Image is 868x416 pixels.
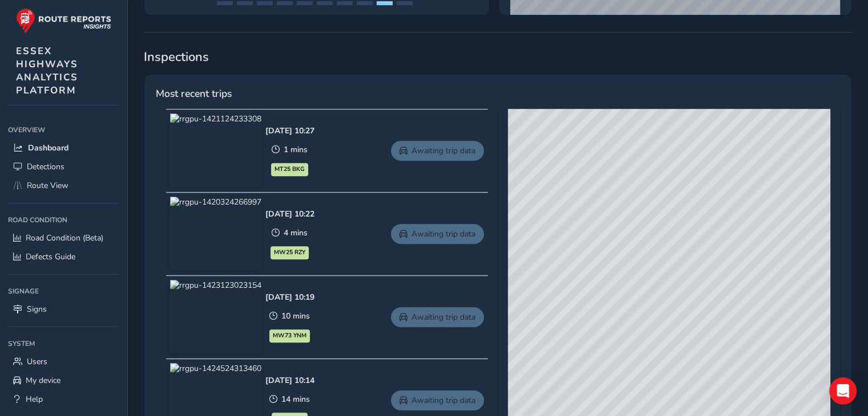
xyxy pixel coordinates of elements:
[281,394,310,405] span: 14 mins
[265,375,314,386] div: [DATE] 10:14
[8,335,119,352] div: System
[8,352,119,371] a: Users
[170,197,261,271] img: rrgpu-1420324266997
[391,390,484,410] a: Awaiting trip data
[8,247,119,266] a: Defects Guide
[377,1,393,5] button: Page 9
[357,1,373,5] button: Page 8
[391,141,484,161] a: Awaiting trip data
[317,1,333,5] button: Page 6
[829,377,857,405] div: Open Intercom Messenger
[391,307,484,327] a: Awaiting trip data
[16,8,111,34] img: rr logo
[8,121,119,138] div: Overview
[281,311,310,321] span: 10 mins
[337,1,353,5] button: Page 7
[8,283,119,300] div: Signage
[391,224,484,244] a: Awaiting trip data
[397,1,413,5] button: Page 10
[16,44,78,97] span: ESSEX HIGHWAYS ANALYTICS PLATFORM
[26,251,75,262] span: Defects Guide
[27,356,47,367] span: Users
[28,142,68,153] span: Dashboard
[156,86,232,101] span: Most recent trips
[26,394,43,405] span: Help
[273,331,306,340] span: MW73 YNM
[26,375,60,386] span: My device
[27,304,47,315] span: Signs
[170,280,261,354] img: rrgpu-1423123023154
[265,209,314,219] div: [DATE] 10:22
[277,1,293,5] button: Page 4
[284,227,308,238] span: 4 mins
[297,1,313,5] button: Page 5
[170,113,261,187] img: rrgpu-1421124233308
[8,390,119,409] a: Help
[27,161,64,172] span: Detections
[8,157,119,176] a: Detections
[8,176,119,195] a: Route View
[8,229,119,247] a: Road Condition (Beta)
[265,292,314,303] div: [DATE] 10:19
[8,138,119,157] a: Dashboard
[8,211,119,229] div: Road Condition
[257,1,273,5] button: Page 3
[8,300,119,319] a: Signs
[26,233,103,243] span: Road Condition (Beta)
[144,48,852,66] span: Inspections
[274,248,305,257] span: MW25 RZY
[27,180,68,191] span: Route View
[8,371,119,390] a: My device
[274,165,305,174] span: MT25 BKG
[237,1,253,5] button: Page 2
[265,125,314,136] div: [DATE] 10:27
[284,144,308,155] span: 1 mins
[217,1,233,5] button: Page 1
